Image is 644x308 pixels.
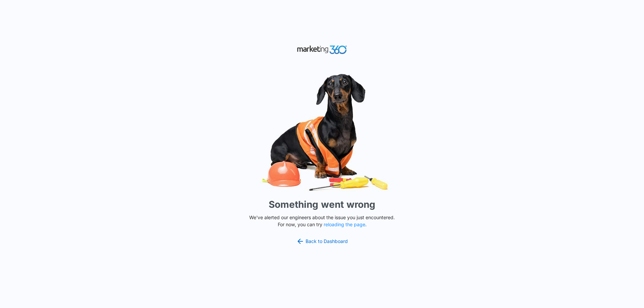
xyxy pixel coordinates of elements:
[296,237,348,245] a: Back to Dashboard
[269,197,375,211] h1: Something went wrong
[297,44,347,56] img: Marketing 360 Logo
[247,214,397,228] p: We've alerted our engineers about the issue you just encountered. For now, you can try .
[221,70,423,195] img: Sad Dog
[324,222,365,227] button: reloading the page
